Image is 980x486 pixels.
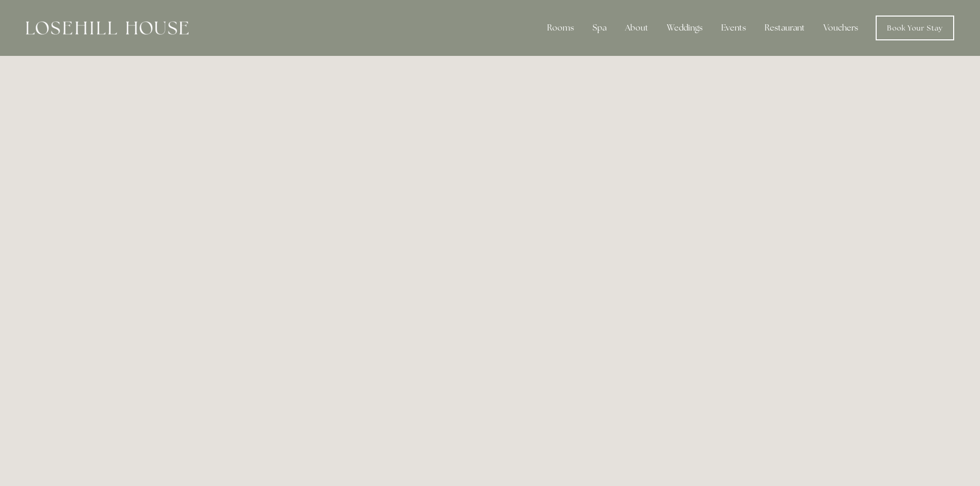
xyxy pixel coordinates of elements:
[617,18,657,38] div: About
[756,18,813,38] div: Restaurant
[539,18,582,38] div: Rooms
[876,16,954,40] a: Book Your Stay
[26,21,189,35] img: Losehill House
[584,18,615,38] div: Spa
[659,18,711,38] div: Weddings
[815,18,866,38] a: Vouchers
[713,18,754,38] div: Events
